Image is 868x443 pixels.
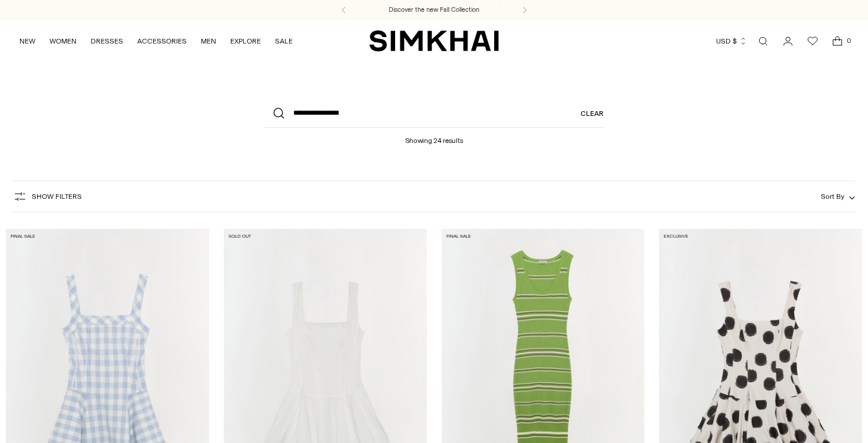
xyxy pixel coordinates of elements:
a: Open search modal [751,29,775,53]
span: Show Filters [32,192,82,201]
a: NEW [19,28,35,54]
a: Discover the new Fall Collection [389,5,479,15]
a: Go to the account page [776,29,800,53]
a: MEN [201,28,216,54]
button: Sort By [821,190,855,203]
button: Show Filters [13,187,82,206]
a: DRESSES [91,28,123,54]
h1: Showing 24 results [405,128,463,145]
span: Sort By [821,192,844,201]
a: SALE [275,28,293,54]
a: ACCESSORIES [137,28,187,54]
a: Open cart modal [826,29,849,53]
a: SIMKHAI [369,29,499,52]
a: WOMEN [49,28,77,54]
button: Search [265,99,293,128]
button: USD $ [716,28,747,54]
a: Wishlist [801,29,824,53]
span: 0 [843,35,854,46]
a: EXPLORE [230,28,261,54]
a: Clear [581,99,604,128]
